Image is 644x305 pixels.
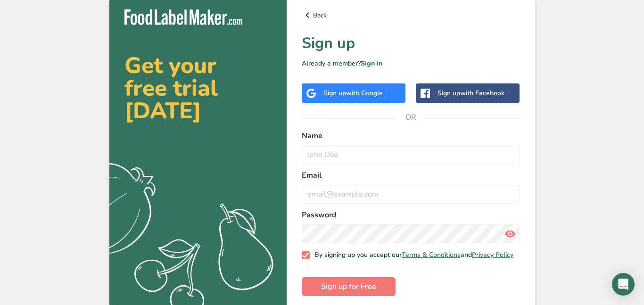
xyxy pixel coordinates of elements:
label: Email [302,170,520,181]
button: Sign up for Free [302,277,396,296]
input: email@example.com [302,185,520,204]
img: Food Label Maker [124,9,242,25]
a: Terms & Conditions [402,250,461,259]
div: Sign up [438,88,504,98]
h2: Get your free trial [DATE] [124,54,272,122]
a: Back [302,9,520,21]
h1: Sign up [302,32,520,55]
a: Sign in [361,59,382,68]
p: Already a member? [302,58,520,68]
span: By signing up you accept our and [310,251,513,259]
input: John Doe [302,145,520,164]
span: with Facebook [460,89,504,98]
div: Sign up [323,88,383,98]
div: Open Intercom Messenger [612,273,635,296]
span: with Google [346,89,383,98]
a: Privacy Policy [472,250,513,259]
span: OR [396,103,425,132]
label: Password [302,209,520,221]
span: Sign up for Free [321,281,376,292]
label: Name [302,130,520,141]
